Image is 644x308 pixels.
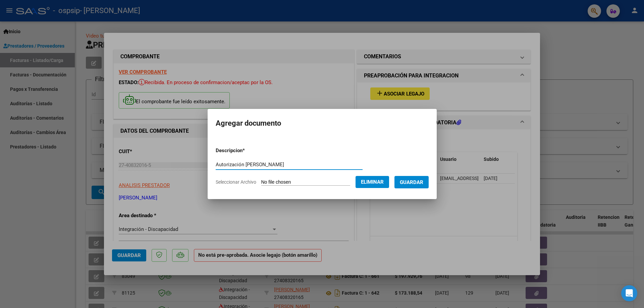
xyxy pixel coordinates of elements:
span: Eliminar [361,179,384,185]
span: Guardar [400,179,423,185]
p: Descripcion [216,147,280,155]
h2: Agregar documento [216,117,429,130]
button: Guardar [394,176,429,188]
div: Open Intercom Messenger [621,285,637,301]
button: Eliminar [356,176,389,188]
span: Seleccionar Archivo [216,179,256,185]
